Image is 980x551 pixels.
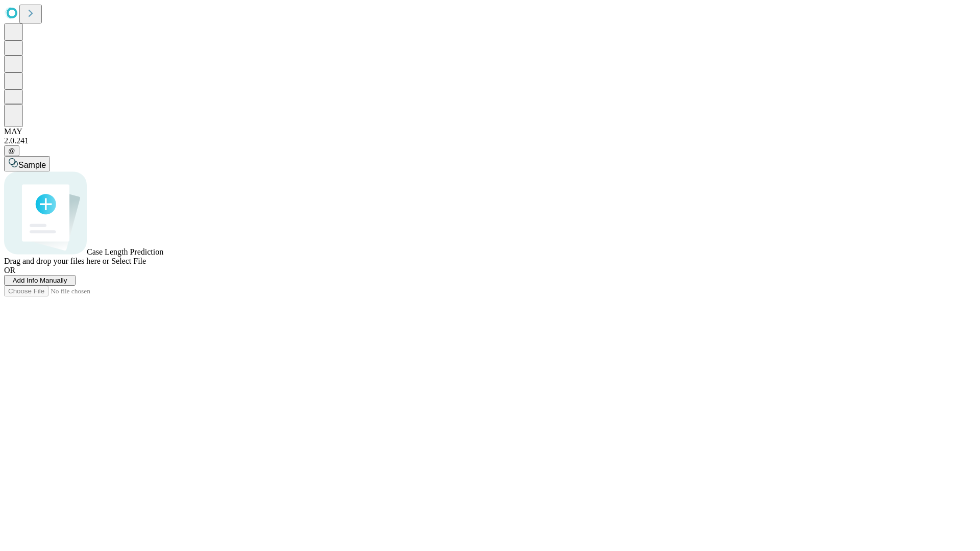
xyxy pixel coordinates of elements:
span: Add Info Manually [13,277,67,284]
div: 2.0.241 [4,136,976,145]
span: Case Length Prediction [87,247,163,256]
div: MAY [4,127,976,136]
span: OR [4,266,15,274]
span: Drag and drop your files here or [4,257,109,265]
button: Add Info Manually [4,275,76,286]
button: Sample [4,156,50,171]
span: @ [8,147,15,155]
span: Select File [111,257,146,265]
button: @ [4,145,19,156]
span: Sample [18,161,46,169]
